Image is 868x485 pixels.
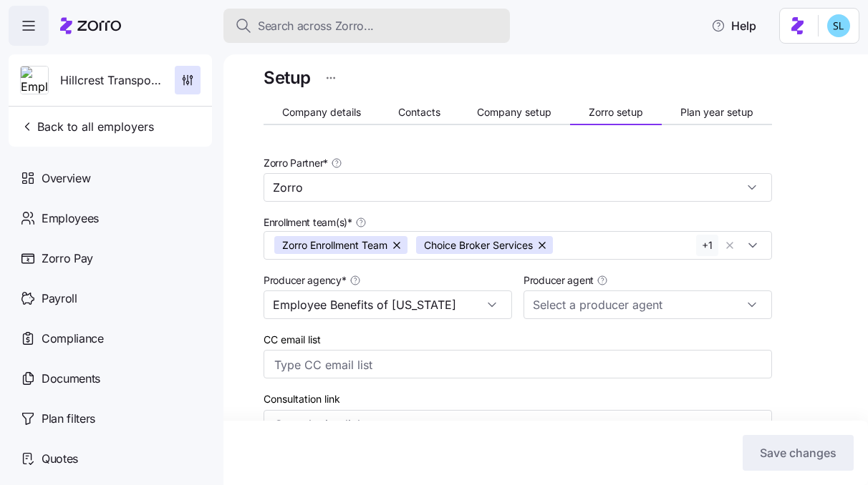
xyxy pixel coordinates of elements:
span: Quotes [42,450,78,468]
span: Producer agent [524,273,594,288]
span: Producer agency * [264,273,347,288]
span: Zorro Enrollment Team [282,236,387,254]
span: Zorro Partner * [264,156,328,170]
input: Select a producer agent [524,290,772,319]
span: Compliance [42,330,104,348]
button: Search across Zorro... [223,9,510,43]
button: Back to all employers [14,112,160,141]
input: Consultation link [264,410,772,439]
a: Quotes [9,439,212,479]
a: Payroll [9,278,212,318]
span: Payroll [42,290,77,308]
label: Consultation link [264,391,340,407]
span: Save changes [760,444,836,461]
span: Contacts [398,107,440,117]
span: Overview [42,170,90,187]
span: Employees [42,210,99,227]
button: +1 [696,235,718,256]
span: Company details [282,107,361,117]
a: Plan filters [9,398,212,439]
span: Plan filters [42,410,95,428]
span: Choice Broker Services [424,236,533,254]
button: Save changes [743,435,854,471]
input: Select a producer agency [264,290,512,319]
a: Employees [9,198,212,238]
span: Plan year setup [680,107,753,117]
span: Back to all employers [20,118,154,135]
label: CC email list [264,332,321,348]
a: Zorro Pay [9,238,212,278]
a: Compliance [9,318,212,358]
h1: Setup [264,67,311,89]
span: Enrollment team(s) * [264,215,352,230]
span: Zorro Pay [42,250,93,268]
span: Help [711,17,756,34]
a: Overview [9,158,212,198]
span: Company setup [477,107,551,117]
span: Hillcrest Transportation Inc. [60,72,163,89]
span: Zorro setup [589,107,643,117]
button: Help [700,11,768,40]
img: 7c620d928e46699fcfb78cede4daf1d1 [827,14,850,37]
span: Search across Zorro... [258,17,374,35]
img: Employer logo [21,67,48,95]
a: Documents [9,358,212,398]
span: Documents [42,370,100,388]
input: Select a partner [264,173,772,202]
input: Type CC email list [274,356,733,374]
